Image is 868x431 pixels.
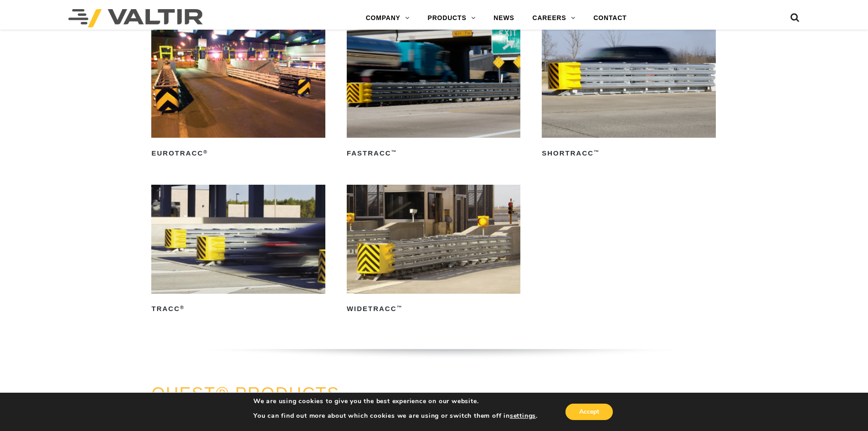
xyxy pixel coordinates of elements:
[397,305,403,310] sup: ™
[419,9,485,27] a: PRODUCTS
[347,302,520,317] h2: WideTRACC
[151,302,325,317] h2: TRACC
[542,146,715,161] h2: ShorTRACC
[180,305,185,310] sup: ®
[542,29,715,161] a: ShorTRACC™
[151,185,325,316] a: TRACC®
[565,404,613,420] button: Accept
[203,149,208,155] sup: ®
[151,29,325,161] a: EuroTRACC®
[347,185,520,316] a: WideTRACC™
[510,412,536,420] button: settings
[584,9,636,27] a: CONTACT
[253,412,538,420] p: You can find out more about which cookies we are using or switch them off in .
[68,9,203,27] img: Valtir
[151,146,325,161] h2: EuroTRACC
[253,397,538,405] p: We are using cookies to give you the best experience on our website.
[594,149,600,155] sup: ™
[347,146,520,161] h2: FasTRACC
[484,9,523,27] a: NEWS
[357,9,419,27] a: COMPANY
[524,9,585,27] a: CAREERS
[347,29,520,161] a: FasTRACC™
[391,149,397,155] sup: ™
